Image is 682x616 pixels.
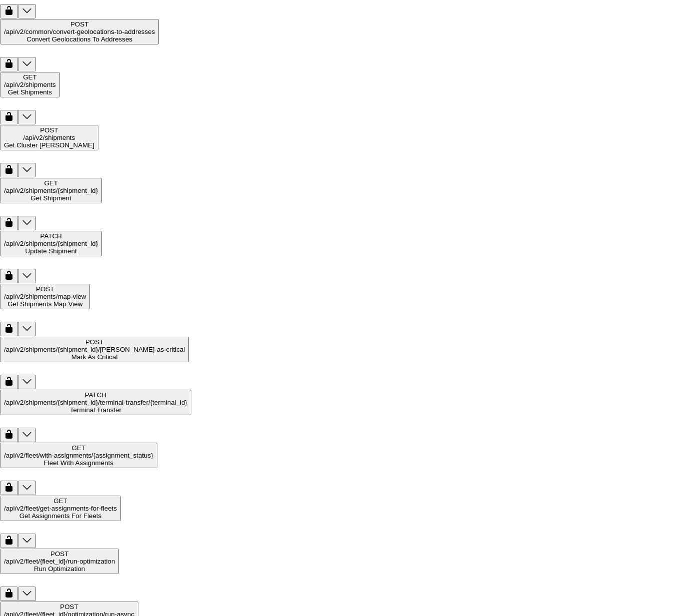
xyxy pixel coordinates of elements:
[4,346,185,353] span: /api /v2 /shipments /{shipment_id} /[PERSON_NAME]-as-critical
[4,558,115,565] span: /api /v2 /fleet /{fleet_id} /run-optimization
[53,497,67,505] span: GET
[23,134,75,141] span: /api /v2 /shipments
[23,73,36,81] span: GET
[18,587,36,601] button: post ​/api​/v2​/fleet​/{fleet_id}​/run-optimization
[40,232,62,240] span: PATCH
[4,187,98,194] span: /api /v2 /shipments /{shipment_id}
[18,375,36,389] button: post ​/api​/v2​/shipments​/{shipment_id}​/mark-as-critical
[18,163,36,177] button: post ​/api​/v2​/shipments
[4,240,98,247] span: /api /v2 /shipments /{shipment_id}
[40,126,58,134] span: POST
[50,550,68,558] span: POST
[4,88,56,96] div: Get Shipments
[4,505,117,512] span: /api /v2 /fleet /get-assignments-for-fleets
[18,4,36,18] button: get ​/api​/v2​/common​/enums
[4,399,187,406] span: /api /v2 /shipments /{shipment_id} /terminal-transfer /{terminal_id}
[4,300,86,308] div: Get Shipments Map View
[60,603,78,611] span: POST
[85,391,106,399] span: PATCH
[70,20,88,28] span: POST
[18,481,36,495] button: get ​/api​/v2​/fleet​/with-assignments​/{assignment_status}
[18,216,36,230] button: get ​/api​/v2​/shipments​/{shipment_id}
[4,81,56,88] span: /api /v2 /shipments
[18,534,36,548] button: get ​/api​/v2​/fleet​/get-assignments-for-fleets
[4,194,98,202] div: Get Shipment
[4,565,115,573] div: Run Optimization
[4,35,155,43] div: Convert Geolocations To Addresses
[44,179,57,187] span: GET
[18,322,36,336] button: post ​/api​/v2​/shipments​/map-view
[85,338,103,346] span: POST
[4,459,153,467] div: Fleet With Assignments
[4,293,86,300] span: /api /v2 /shipments /map-view
[18,269,36,283] button: patch ​/api​/v2​/shipments​/{shipment_id}
[4,28,155,35] span: /api /v2 /common /convert-geolocations-to-addresses
[4,353,185,361] div: Mark As Critical
[18,428,36,442] button: patch ​/api​/v2​/shipments​/{shipment_id}​/terminal-transfer​/{terminal_id}
[4,452,153,459] span: /api /v2 /fleet /with-assignments /{assignment_status}
[4,406,187,414] div: Terminal Transfer
[18,110,36,124] button: get ​/api​/v2​/shipments
[4,247,98,255] div: Update Shipment
[4,141,94,149] div: Get Cluster [PERSON_NAME]
[72,444,85,452] span: GET
[36,285,54,293] span: POST
[4,512,117,520] div: Get Assignments For Fleets
[18,57,36,71] button: post ​/api​/v2​/common​/convert-geolocations-to-addresses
